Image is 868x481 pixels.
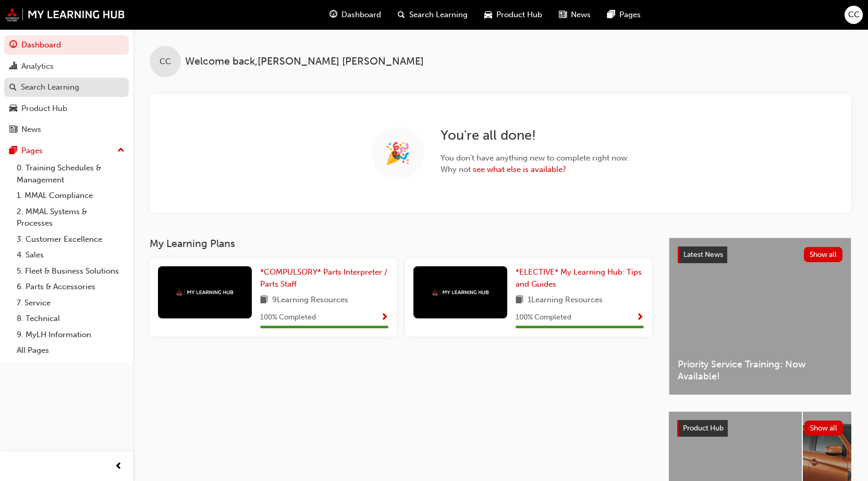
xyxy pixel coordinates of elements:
span: guage-icon [329,8,337,21]
a: Analytics [4,57,129,76]
a: News [4,120,129,139]
a: 3. Customer Excellence [13,231,129,248]
span: news-icon [559,8,567,21]
a: Product HubShow all [677,420,843,437]
a: 4. Sales [13,247,129,263]
a: 1. MMAL Compliance [13,188,129,204]
span: guage-icon [9,41,17,50]
span: car-icon [9,104,17,114]
a: 0. Training Schedules & Management [13,160,129,188]
span: Welcome back , [PERSON_NAME] [PERSON_NAME] [185,56,424,68]
span: up-icon [117,144,125,157]
span: Search Learning [409,9,468,21]
a: 9. MyLH Information [13,327,129,343]
a: see what else is available? [473,165,566,174]
span: 100 % Completed [516,312,571,324]
a: Latest NewsShow all [678,246,842,263]
button: CC [845,6,863,24]
a: Latest NewsShow allPriority Service Training: Now Available! [669,238,851,395]
a: Dashboard [4,35,129,55]
span: News [571,9,591,21]
span: book-icon [260,294,268,307]
span: 1 Learning Resources [528,294,603,307]
span: 100 % Completed [260,312,316,324]
a: All Pages [13,342,129,359]
button: Show Progress [636,311,644,324]
div: Pages [21,145,43,157]
h2: You're all done! [441,127,629,144]
span: Show Progress [636,313,644,323]
a: 7. Service [13,295,129,311]
a: pages-iconPages [599,4,649,26]
a: car-iconProduct Hub [476,4,551,26]
div: Search Learning [21,81,79,93]
span: pages-icon [9,146,17,156]
div: Analytics [21,60,54,72]
span: Product Hub [496,9,542,21]
span: chart-icon [9,62,17,71]
span: *ELECTIVE* My Learning Hub: Tips and Guides [516,267,642,289]
span: search-icon [398,8,405,21]
span: news-icon [9,125,17,134]
span: Show Progress [381,313,388,323]
span: book-icon [516,294,523,307]
a: Product Hub [4,99,129,118]
button: Pages [4,141,129,161]
span: Latest News [683,250,723,259]
span: Dashboard [341,9,381,21]
button: Show all [804,421,843,436]
span: pages-icon [607,8,615,21]
span: *COMPULSORY* Parts Interpreter / Parts Staff [260,267,387,289]
span: 9 Learning Resources [272,294,348,307]
span: Product Hub [683,424,724,433]
a: news-iconNews [551,4,599,26]
span: 🎉 [385,147,411,159]
button: DashboardAnalyticsSearch LearningProduct HubNews [4,33,129,141]
div: News [21,124,41,135]
span: search-icon [9,83,17,92]
a: search-iconSearch Learning [389,4,476,26]
h3: My Learning Plans [150,238,652,250]
a: 8. Technical [13,311,129,327]
span: prev-icon [115,460,123,473]
span: Priority Service Training: Now Available! [678,359,842,382]
a: *COMPULSORY* Parts Interpreter / Parts Staff [260,266,388,290]
button: Show all [804,247,843,262]
button: Show Progress [381,311,388,324]
a: 2. MMAL Systems & Processes [13,204,129,231]
a: *ELECTIVE* My Learning Hub: Tips and Guides [516,266,644,290]
span: Why not [441,164,629,176]
a: 6. Parts & Accessories [13,279,129,295]
a: guage-iconDashboard [321,4,389,26]
div: Product Hub [21,103,67,115]
span: car-icon [484,8,492,21]
span: You don't have anything new to complete right now. [441,152,629,164]
img: mmal [176,289,234,296]
a: 5. Fleet & Business Solutions [13,263,129,279]
img: mmal [5,8,125,21]
span: CC [848,9,860,21]
span: Pages [619,9,641,21]
a: Search Learning [4,78,129,97]
img: mmal [432,289,489,296]
span: CC [160,56,171,68]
